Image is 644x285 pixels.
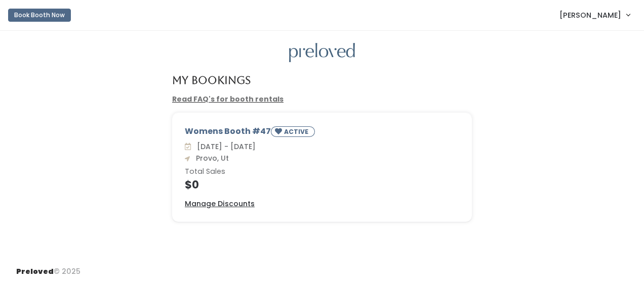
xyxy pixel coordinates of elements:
[185,179,459,191] h4: $0
[549,4,640,26] a: [PERSON_NAME]
[193,141,256,152] span: [DATE] - [DATE]
[8,9,71,22] button: Book Booth Now
[16,258,80,277] div: © 2025
[185,125,459,141] div: Womens Booth #47
[172,94,284,104] a: Read FAQ's for booth rentals
[185,199,255,209] u: Manage Discounts
[284,127,310,136] small: ACTIVE
[185,168,459,176] h6: Total Sales
[8,4,71,26] a: Book Booth Now
[16,266,54,276] span: Preloved
[559,10,621,21] span: [PERSON_NAME]
[172,74,251,86] h4: My Bookings
[192,153,229,163] span: Provo, Ut
[185,199,255,209] a: Manage Discounts
[289,43,355,63] img: preloved logo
